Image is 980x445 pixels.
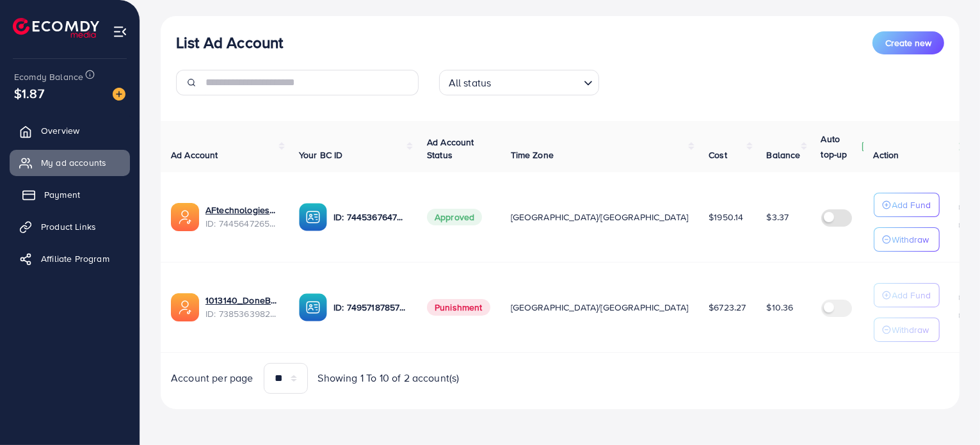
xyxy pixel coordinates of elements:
span: Ecomdy Balance [14,70,83,83]
span: $1.87 [14,84,44,102]
span: [GEOGRAPHIC_DATA]/[GEOGRAPHIC_DATA] [511,301,689,314]
span: $1950.14 [709,211,743,223]
p: Withdraw [892,322,929,337]
span: $3.37 [767,211,789,223]
p: Add Fund [892,197,931,213]
a: Product Links [10,214,130,239]
span: Payment [44,188,80,201]
span: ID: 7445647265869447169 [205,217,278,230]
span: Ad Account Status [427,136,474,161]
button: Add Fund [874,193,940,217]
a: Overview [10,118,130,143]
span: Affiliate Program [41,252,109,265]
img: ic-ads-acc.e4c84228.svg [171,203,199,231]
span: All status [446,74,494,92]
img: ic-ads-acc.e4c84228.svg [171,293,199,321]
p: Auto top-up [821,131,858,162]
span: My ad accounts [41,156,106,169]
p: Withdraw [892,232,929,247]
span: Your BC ID [299,149,343,161]
iframe: Chat [926,387,970,435]
button: Withdraw [874,318,940,342]
h3: List Ad Account [176,33,283,52]
button: Create new [872,31,944,54]
span: Action [874,149,899,161]
img: logo [13,18,99,38]
button: Withdraw [874,227,940,252]
span: Account per page [171,371,253,385]
div: Search for option [439,70,599,95]
span: Overview [41,124,79,137]
img: image [113,88,125,101]
div: <span class='underline'>1013140_DoneBaker_aftechnologies_1719539065809</span></br>738536398247708... [205,294,278,320]
span: ID: 7385363982477082641 [205,307,278,320]
p: Add Fund [892,287,931,303]
span: [GEOGRAPHIC_DATA]/[GEOGRAPHIC_DATA] [511,211,689,223]
img: ic-ba-acc.ded83a64.svg [299,293,327,321]
span: Showing 1 To 10 of 2 account(s) [318,371,460,385]
img: ic-ba-acc.ded83a64.svg [299,203,327,231]
a: 1013140_DoneBaker_aftechnologies_1719539065809 [205,294,278,307]
input: Search for option [495,71,578,92]
a: AFtechnologies_1733574856174 [205,204,278,216]
img: menu [113,24,127,39]
a: Payment [10,182,130,207]
span: Time Zone [511,149,554,161]
span: Ad Account [171,149,218,161]
span: $6723.27 [709,301,746,314]
a: Affiliate Program [10,246,130,271]
span: Balance [767,149,801,161]
span: Cost [709,149,727,161]
p: ID: 7445367647883460625 [333,209,406,225]
div: <span class='underline'>AFtechnologies_1733574856174</span></br>7445647265869447169 [205,204,278,230]
button: Add Fund [874,283,940,307]
span: Approved [427,209,482,225]
span: Create new [885,36,931,49]
a: My ad accounts [10,150,130,175]
span: Product Links [41,220,96,233]
span: Punishment [427,299,490,316]
span: $10.36 [767,301,794,314]
p: ID: 7495718785735901201 [333,300,406,315]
